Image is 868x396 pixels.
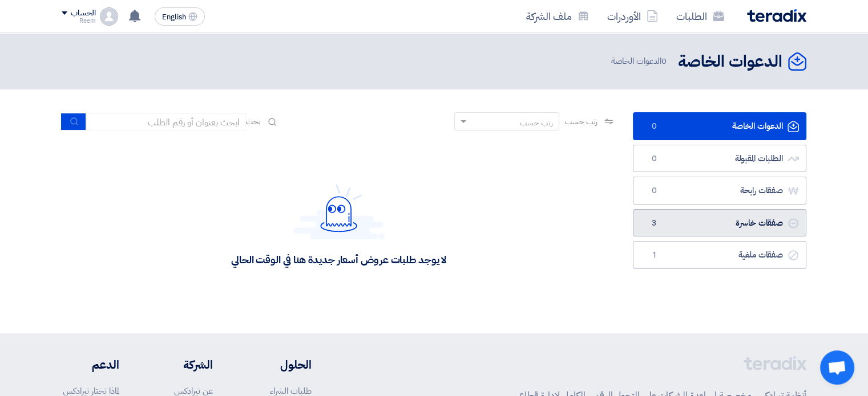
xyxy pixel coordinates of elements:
[633,177,806,205] a: صفقات رابحة0
[100,7,118,26] img: profile_test.png
[154,356,213,373] li: الشركة
[647,218,661,229] span: 3
[678,51,782,73] h2: الدعوات الخاصة
[647,153,661,165] span: 0
[633,145,806,173] a: الطلبات المقبولة0
[611,55,669,68] span: الدعوات الخاصة
[647,121,661,132] span: 0
[647,185,661,197] span: 0
[293,184,385,239] img: Hello
[246,116,261,128] span: بحث
[667,3,733,30] a: الطلبات
[162,13,186,21] span: English
[155,7,205,26] button: English
[633,209,806,237] a: صفقات خاسرة3
[565,116,597,128] span: رتب حسب
[633,241,806,269] a: صفقات ملغية1
[86,113,246,130] input: ابحث بعنوان أو رقم الطلب
[62,18,95,24] div: Reem
[71,9,95,18] div: الحساب
[517,3,598,30] a: ملف الشركة
[231,253,446,266] div: لا يوجد طلبات عروض أسعار جديدة هنا في الوقت الحالي
[647,250,661,261] span: 1
[598,3,667,30] a: الأوردرات
[62,356,119,373] li: الدعم
[520,117,553,129] div: رتب حسب
[633,112,806,140] a: الدعوات الخاصة0
[820,350,854,385] div: دردشة مفتوحة
[247,356,312,373] li: الحلول
[661,55,667,67] span: 0
[747,9,806,22] img: Teradix logo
